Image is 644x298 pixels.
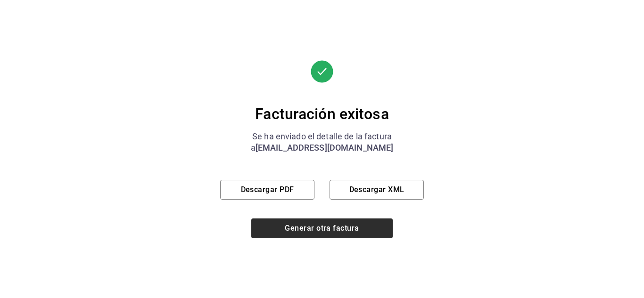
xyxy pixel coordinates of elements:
[220,105,424,123] div: Facturación exitosa
[220,142,424,153] div: a
[220,131,424,142] div: Se ha enviado el detalle de la factura
[251,218,393,238] button: Generar otra factura
[256,143,394,153] span: [EMAIL_ADDRESS][DOMAIN_NAME]
[220,180,314,200] button: Descargar PDF
[330,180,424,200] button: Descargar XML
